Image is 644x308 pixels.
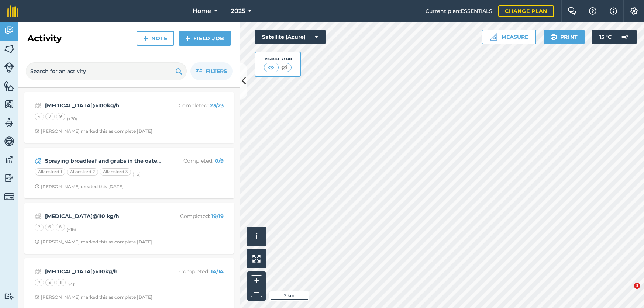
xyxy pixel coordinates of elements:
[185,34,190,43] img: svg+xml;base64,PHN2ZyB4bWxucz0iaHR0cDovL3d3dy53My5vcmcvMjAwMC9zdmciIHdpZHRoPSIxNCIgaGVpZ2h0PSIyNC...
[45,157,162,165] strong: Spraying broadleaf and grubs in the oaten vetch
[35,156,42,165] img: svg+xml;base64,PD94bWwgdmVyc2lvbj0iMS4wIiBlbmNvZGluZz0idXRmLTgiPz4KPCEtLSBHZW5lcmF0b3I6IEFkb2JlIE...
[4,99,14,110] img: svg+xml;base64,PHN2ZyB4bWxucz0iaHR0cDovL3d3dy53My5vcmcvMjAwMC9zdmciIHdpZHRoPSI1NiIgaGVpZ2h0PSI2MC...
[165,212,224,220] p: Completed :
[251,275,262,286] button: +
[280,64,289,71] img: svg+xml;base64,PHN2ZyB4bWxucz0iaHR0cDovL3d3dy53My5vcmcvMjAwMC9zdmciIHdpZHRoPSI1MCIgaGVpZ2h0PSI0MC...
[45,212,162,220] strong: [MEDICAL_DATA]@110 kg/h
[27,32,62,44] h2: Activity
[4,154,14,165] img: svg+xml;base64,PD94bWwgdmVyc2lvbj0iMS4wIiBlbmNvZGluZz0idXRmLTgiPz4KPCEtLSBHZW5lcmF0b3I6IEFkb2JlIE...
[4,44,14,55] img: svg+xml;base64,PHN2ZyB4bWxucz0iaHR0cDovL3d3dy53My5vcmcvMjAwMC9zdmciIHdpZHRoPSI1NiIgaGVpZ2h0PSI2MC...
[35,101,42,110] img: svg+xml;base64,PD94bWwgdmVyc2lvbj0iMS4wIiBlbmNvZGluZz0idXRmLTgiPz4KPCEtLSBHZW5lcmF0b3I6IEFkb2JlIE...
[215,158,224,164] strong: 0 / 9
[179,31,231,46] a: Field Job
[4,136,14,147] img: svg+xml;base64,PD94bWwgdmVyc2lvbj0iMS4wIiBlbmNvZGluZz0idXRmLTgiPz4KPCEtLSBHZW5lcmF0b3I6IEFkb2JlIE...
[165,101,224,110] p: Completed :
[35,184,124,190] div: [PERSON_NAME] created this [DATE]
[67,116,77,121] small: (+ 20 )
[550,32,557,41] img: svg+xml;base64,PHN2ZyB4bWxucz0iaHR0cDovL3d3dy53My5vcmcvMjAwMC9zdmciIHdpZHRoPSIxOSIgaGVpZ2h0PSIyNC...
[35,294,152,300] div: [PERSON_NAME] marked this as complete [DATE]
[588,7,597,15] img: A question mark icon
[35,129,39,134] img: Clock with arrow pointing clockwise
[4,80,14,91] img: svg+xml;base64,PHN2ZyB4bWxucz0iaHR0cDovL3d3dy53My5vcmcvMjAwMC9zdmciIHdpZHRoPSI1NiIgaGVpZ2h0PSI2MC...
[35,224,44,231] div: 2
[56,224,65,231] div: 8
[4,62,14,73] img: svg+xml;base64,PD94bWwgdmVyc2lvbj0iMS4wIiBlbmNvZGluZz0idXRmLTgiPz4KPCEtLSBHZW5lcmF0b3I6IEFkb2JlIE...
[29,207,230,249] a: [MEDICAL_DATA]@110 kg/hCompleted: 19/19268(+16)Clock with arrow pointing clockwise[PERSON_NAME] m...
[56,113,65,120] div: 9
[211,213,224,219] strong: 19 / 19
[251,286,262,297] button: –
[193,7,211,15] span: Home
[29,152,230,194] a: Spraying broadleaf and grubs in the oaten vetchCompleted: 0/9Allansford 1Allansford 2Allansford 3...
[592,30,637,44] button: 15 °C
[45,224,54,231] div: 6
[7,5,18,17] img: fieldmargin Logo
[231,7,245,15] span: 2025
[634,283,640,289] span: 3
[143,34,148,43] img: svg+xml;base64,PHN2ZyB4bWxucz0iaHR0cDovL3d3dy53My5vcmcvMjAwMC9zdmciIHdpZHRoPSIxNCIgaGVpZ2h0PSIyNC...
[266,64,276,71] img: svg+xml;base64,PHN2ZyB4bWxucz0iaHR0cDovL3d3dy53My5vcmcvMjAwMC9zdmciIHdpZHRoPSI1MCIgaGVpZ2h0PSI0MC...
[211,268,224,275] strong: 14 / 14
[206,67,227,75] span: Filters
[35,113,44,120] div: 4
[29,263,230,305] a: [MEDICAL_DATA]@110kg/hCompleted: 14/147911(+11)Clock with arrow pointing clockwise[PERSON_NAME] m...
[165,157,224,165] p: Completed :
[4,293,14,300] img: svg+xml;base64,PD94bWwgdmVyc2lvbj0iMS4wIiBlbmNvZGluZz0idXRmLTgiPz4KPCEtLSBHZW5lcmF0b3I6IEFkb2JlIE...
[482,30,536,44] button: Measure
[630,7,638,15] img: A cog icon
[165,267,224,276] p: Completed :
[4,25,14,36] img: svg+xml;base64,PD94bWwgdmVyc2lvbj0iMS4wIiBlbmNvZGluZz0idXRmLTgiPz4KPCEtLSBHZW5lcmF0b3I6IEFkb2JlIE...
[617,30,632,44] img: svg+xml;base64,PD94bWwgdmVyc2lvbj0iMS4wIiBlbmNvZGluZz0idXRmLTgiPz4KPCEtLSBHZW5lcmF0b3I6IEFkb2JlIE...
[67,168,98,176] div: Allansford 2
[35,184,39,189] img: Clock with arrow pointing clockwise
[35,267,42,276] img: svg+xml;base64,PD94bWwgdmVyc2lvbj0iMS4wIiBlbmNvZGluZz0idXRmLTgiPz4KPCEtLSBHZW5lcmF0b3I6IEFkb2JlIE...
[56,279,66,286] div: 11
[610,7,617,15] img: svg+xml;base64,PHN2ZyB4bWxucz0iaHR0cDovL3d3dy53My5vcmcvMjAwMC9zdmciIHdpZHRoPSIxNyIgaGVpZ2h0PSIxNy...
[619,283,637,301] iframe: Intercom live chat
[247,227,266,246] button: i
[175,67,182,76] img: svg+xml;base64,PHN2ZyB4bWxucz0iaHR0cDovL3d3dy53My5vcmcvMjAwMC9zdmciIHdpZHRoPSIxOSIgaGVpZ2h0PSIyNC...
[190,62,233,80] button: Filters
[498,5,554,17] a: Change plan
[100,168,131,176] div: Allansford 3
[35,212,42,221] img: svg+xml;base64,PD94bWwgdmVyc2lvbj0iMS4wIiBlbmNvZGluZz0idXRmLTgiPz4KPCEtLSBHZW5lcmF0b3I6IEFkb2JlIE...
[544,30,585,44] button: Print
[599,30,612,44] span: 15 ° C
[252,255,261,263] img: Four arrows, one pointing top left, one top right, one bottom right and the last bottom left
[4,191,14,202] img: svg+xml;base64,PD94bWwgdmVyc2lvbj0iMS4wIiBlbmNvZGluZz0idXRmLTgiPz4KPCEtLSBHZW5lcmF0b3I6IEFkb2JlIE...
[67,282,76,287] small: (+ 11 )
[35,128,152,134] div: [PERSON_NAME] marked this as complete [DATE]
[255,30,326,44] button: Satellite (Azure)
[29,97,230,139] a: [MEDICAL_DATA]@100kg/hCompleted: 23/23479(+20)Clock with arrow pointing clockwise[PERSON_NAME] ma...
[426,7,492,15] span: Current plan : ESSENTIALS
[210,102,224,109] strong: 23 / 23
[35,239,152,245] div: [PERSON_NAME] marked this as complete [DATE]
[255,232,258,241] span: i
[4,173,14,184] img: svg+xml;base64,PD94bWwgdmVyc2lvbj0iMS4wIiBlbmNvZGluZz0idXRmLTgiPz4KPCEtLSBHZW5lcmF0b3I6IEFkb2JlIE...
[132,172,141,177] small: (+ 6 )
[568,7,576,15] img: Two speech bubbles overlapping with the left bubble in the forefront
[45,101,162,110] strong: [MEDICAL_DATA]@100kg/h
[264,56,292,62] div: Visibility: On
[45,267,162,276] strong: [MEDICAL_DATA]@110kg/h
[35,168,65,176] div: Allansford 1
[35,279,44,286] div: 7
[26,62,187,80] input: Search for an activity
[4,117,14,128] img: svg+xml;base64,PD94bWwgdmVyc2lvbj0iMS4wIiBlbmNvZGluZz0idXRmLTgiPz4KPCEtLSBHZW5lcmF0b3I6IEFkb2JlIE...
[137,31,174,46] a: Note
[45,113,55,120] div: 7
[45,279,55,286] div: 9
[35,239,39,244] img: Clock with arrow pointing clockwise
[66,227,76,232] small: (+ 16 )
[490,33,497,41] img: Ruler icon
[35,295,39,300] img: Clock with arrow pointing clockwise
